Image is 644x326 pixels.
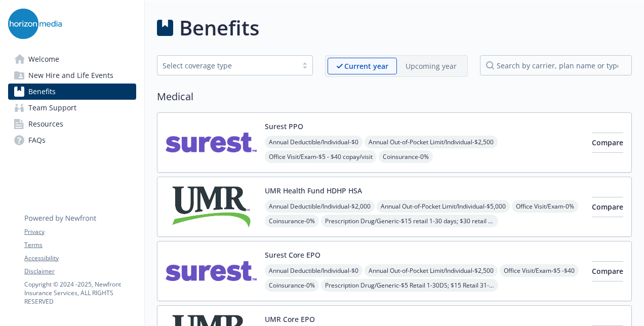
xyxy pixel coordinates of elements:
[8,84,136,100] a: Benefits
[265,185,362,196] button: UMR Health Fund HDHP HSA
[500,264,579,277] span: Office Visit/Exam - $5 -$40
[321,215,498,227] span: Prescription Drug/Generic - $15 retail 1-30 days; $30 retail 31-90 days
[166,250,257,293] img: Surest carrier logo
[8,100,136,116] a: Team Support
[166,121,257,164] img: Surest carrier logo
[265,121,303,132] button: Surest PPO
[265,279,319,292] span: Coinsurance - 0%
[28,132,46,148] span: FAQs
[365,136,498,148] span: Annual Out-of-Pocket Limit/Individual - $2,500
[265,250,320,260] button: Surest Core EPO
[265,314,315,324] button: UMR Core EPO
[265,136,363,148] span: Annual Deductible/Individual - $0
[480,55,632,75] input: search by carrier, plan name or type
[265,200,375,213] span: Annual Deductible/Individual - $2,000
[265,215,319,227] span: Coinsurance - 0%
[28,116,63,132] span: Resources
[28,51,59,67] span: Welcome
[28,67,113,84] span: New Hire and Life Events
[592,202,623,212] span: Compare
[377,200,510,213] span: Annual Out-of-Pocket Limit/Individual - $5,000
[28,84,56,100] span: Benefits
[512,200,578,213] span: Office Visit/Exam - 0%
[8,67,136,84] a: New Hire and Life Events
[166,185,257,228] img: UMR carrier logo
[592,197,623,217] button: Compare
[344,61,388,71] p: Current year
[592,138,623,147] span: Compare
[321,279,498,292] span: Prescription Drug/Generic - $5 Retail 1-30DS; $15 Retail 31-90DS
[265,264,363,277] span: Annual Deductible/Individual - $0
[157,89,632,104] h2: Medical
[179,13,259,43] h1: Benefits
[365,264,498,277] span: Annual Out-of-Pocket Limit/Individual - $2,500
[406,61,457,71] p: Upcoming year
[592,261,623,281] button: Compare
[163,60,292,71] div: Select coverage type
[592,266,623,276] span: Compare
[265,150,377,163] span: Office Visit/Exam - $5 - $40 copay/visit
[592,133,623,153] button: Compare
[379,150,433,163] span: Coinsurance - 0%
[28,100,76,116] span: Team Support
[24,280,136,306] p: Copyright © 2024 - 2025 , Newfront Insurance Services, ALL RIGHTS RESERVED
[24,240,136,250] a: Terms
[8,116,136,132] a: Resources
[24,267,136,276] a: Disclaimer
[8,132,136,148] a: FAQs
[24,227,136,236] a: Privacy
[8,51,136,67] a: Welcome
[24,254,136,263] a: Accessibility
